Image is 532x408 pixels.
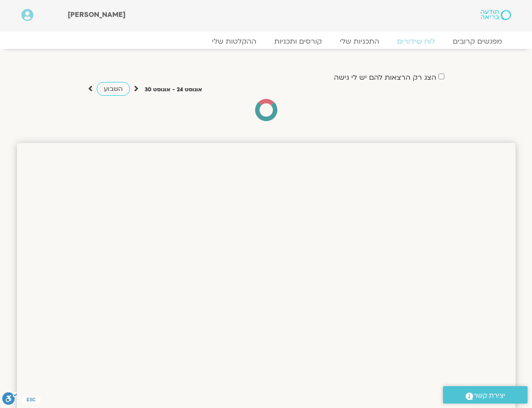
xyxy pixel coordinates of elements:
a: לוח שידורים [388,37,444,46]
span: יצירת קשר [473,390,505,402]
a: ההקלטות שלי [203,37,265,46]
a: יצירת קשר [443,386,528,404]
nav: Menu [21,37,511,46]
a: קורסים ותכניות [265,37,331,46]
a: התכניות שלי [331,37,388,46]
a: מפגשים קרובים [444,37,511,46]
span: השבוע [104,85,123,93]
label: הצג רק הרצאות להם יש לי גישה [334,73,436,82]
a: השבוע [97,82,130,96]
p: אוגוסט 24 - אוגוסט 30 [145,85,202,94]
span: [PERSON_NAME] [68,10,126,20]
